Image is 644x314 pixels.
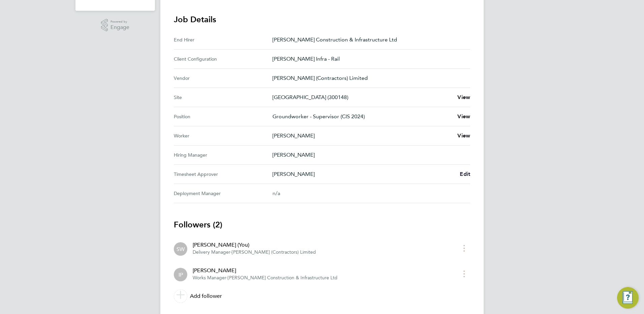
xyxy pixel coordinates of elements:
span: Powered by [110,19,129,25]
p: [PERSON_NAME] Infra - Rail [272,55,465,63]
div: Worker [174,132,272,140]
a: View [457,113,470,121]
div: Timesheet Approver [174,170,272,178]
span: Edit [460,171,470,177]
div: Vendor [174,74,272,82]
div: End Hirer [174,36,272,44]
a: Add follower [174,287,470,306]
span: Engage [110,25,129,30]
button: timesheet menu [458,243,470,253]
button: Engage Resource Center [617,287,639,309]
span: SW [176,245,185,253]
p: [PERSON_NAME] [272,132,452,140]
p: Groundworker - Supervisor (CIS 2024) [272,113,452,121]
span: Works Manager [193,275,226,281]
div: Ivan Pozdysev [174,268,187,281]
div: Client Configuration [174,55,272,63]
p: [PERSON_NAME] Construction & Infrastructure Ltd [272,36,465,44]
button: timesheet menu [458,269,470,279]
div: Hiring Manager [174,151,272,159]
div: Simon Woodcock (You) [174,242,187,256]
span: View [457,113,470,120]
p: [PERSON_NAME] [272,151,465,159]
p: [GEOGRAPHIC_DATA] (300148) [272,93,452,101]
a: View [457,132,470,140]
span: IP [179,271,183,278]
span: [PERSON_NAME] (Contractors) Limited [232,249,316,255]
span: · [226,275,228,281]
a: Edit [460,170,470,178]
a: Powered byEngage [101,19,130,32]
p: [PERSON_NAME] [272,170,454,178]
div: Position [174,113,272,121]
span: Delivery Manager [193,249,230,255]
span: [PERSON_NAME] Construction & Infrastructure Ltd [228,275,337,281]
div: [PERSON_NAME] [193,266,337,275]
span: View [457,94,470,100]
p: [PERSON_NAME] (Contractors) Limited [272,74,465,82]
span: View [457,132,470,139]
h3: Job Details [174,14,470,25]
a: View [457,93,470,101]
div: n/a [272,189,459,197]
span: · [230,249,232,255]
div: [PERSON_NAME] (You) [193,241,316,249]
div: Deployment Manager [174,189,272,197]
h3: Followers (2) [174,219,470,230]
div: Site [174,93,272,101]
